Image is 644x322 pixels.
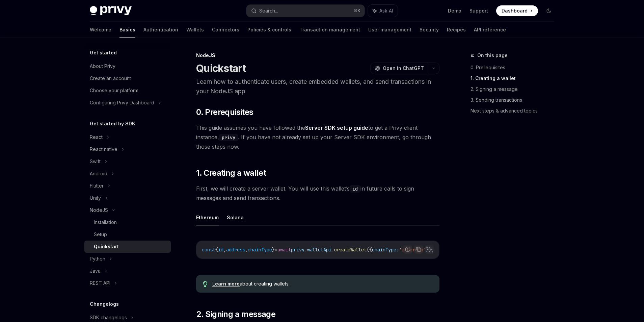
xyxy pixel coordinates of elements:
[196,62,246,74] h1: Quickstart
[90,267,101,275] div: Java
[248,247,272,253] span: chainType
[471,105,560,116] a: Next steps & advanced topics
[219,134,238,141] code: privy
[196,52,439,59] div: NodeJS
[275,247,277,253] span: =
[90,300,119,308] h5: Changelogs
[90,22,111,38] a: Welcome
[90,6,132,16] img: dark logo
[277,247,291,253] span: await
[447,22,466,38] a: Recipes
[196,107,253,118] span: 0. Prerequisites
[84,241,171,253] a: Quickstart
[90,255,105,263] div: Python
[90,182,104,190] div: Flutter
[90,194,101,202] div: Unity
[223,247,226,253] span: ,
[291,247,304,253] span: privy
[245,247,248,253] span: ,
[305,124,368,131] a: Server SDK setup guide
[372,247,399,253] span: chainType:
[502,7,528,14] span: Dashboard
[304,247,307,253] span: .
[471,73,560,84] a: 1. Creating a wallet
[90,170,107,178] div: Android
[368,5,398,17] button: Ask AI
[90,314,127,322] div: SDK changelogs
[90,279,110,287] div: REST API
[331,247,334,253] span: .
[196,184,439,203] span: First, we will create a server wallet. You will use this wallet’s in future calls to sign message...
[299,22,360,38] a: Transaction management
[215,247,218,253] span: {
[202,247,215,253] span: const
[272,247,275,253] span: }
[90,120,135,128] h5: Get started by SDK
[90,145,117,153] div: React native
[90,49,117,57] h5: Get started
[543,5,554,16] button: Toggle dark mode
[403,245,412,254] button: Report incorrect code
[90,133,103,141] div: React
[212,281,240,287] a: Learn more
[367,247,372,253] span: ({
[212,280,433,287] div: about creating wallets.
[186,22,204,38] a: Wallets
[212,22,239,38] a: Connectors
[350,185,360,193] code: id
[196,168,266,178] span: 1. Creating a wallet
[471,62,560,73] a: 0. Prerequisites
[90,86,138,95] div: Choose your platform
[84,60,171,72] a: About Privy
[469,7,488,14] a: Support
[90,206,108,214] div: NodeJS
[196,77,439,96] p: Learn how to authenticate users, create embedded wallets, and send transactions in your NodeJS app
[227,209,244,225] button: Solana
[143,22,178,38] a: Authentication
[399,247,426,253] span: 'ethereum'
[307,247,331,253] span: walletApi
[334,247,367,253] span: createWallet
[370,63,428,74] button: Open in ChatGPT
[94,243,119,251] div: Quickstart
[84,216,171,228] a: Installation
[496,5,538,16] a: Dashboard
[203,281,208,287] svg: Tip
[247,22,291,38] a: Policies & controls
[90,74,131,82] div: Create an account
[471,95,560,105] a: 3. Sending transactions
[383,65,424,72] span: Open in ChatGPT
[94,218,117,226] div: Installation
[353,8,360,14] span: ⌘ K
[218,247,223,253] span: id
[84,84,171,97] a: Choose your platform
[226,247,245,253] span: address
[119,22,135,38] a: Basics
[471,84,560,95] a: 2. Signing a message
[420,22,439,38] a: Security
[84,72,171,84] a: Create an account
[448,7,461,14] a: Demo
[94,230,107,239] div: Setup
[196,123,439,151] span: This guide assumes you have followed the to get a Privy client instance, . If you have not alread...
[368,22,411,38] a: User management
[84,228,171,241] a: Setup
[259,7,278,15] div: Search...
[474,22,506,38] a: API reference
[246,5,365,17] button: Search...⌘K
[90,62,115,70] div: About Privy
[379,7,393,14] span: Ask AI
[90,157,101,166] div: Swift
[196,209,219,225] button: Ethereum
[196,309,275,320] span: 2. Signing a message
[425,245,434,254] button: Ask AI
[414,245,423,254] button: Copy the contents from the code block
[90,99,154,107] div: Configuring Privy Dashboard
[477,51,508,59] span: On this page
